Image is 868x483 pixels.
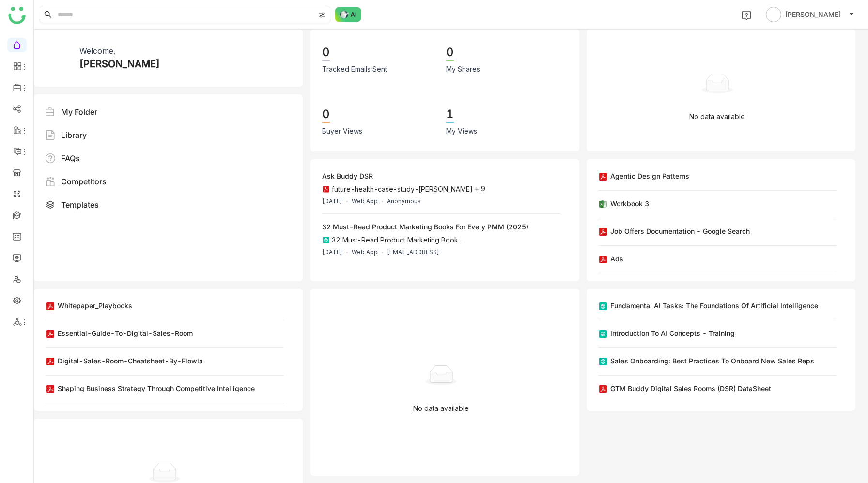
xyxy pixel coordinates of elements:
[446,64,480,75] div: My Shares
[766,7,781,22] img: avatar
[58,383,255,393] div: Shaping Business Strategy through Competitive Intelligence
[322,171,373,181] div: Ask Buddy DSR
[322,197,342,206] div: [DATE]
[413,403,469,414] p: No data available
[61,106,97,118] div: My Folder
[764,7,856,22] button: [PERSON_NAME]
[352,197,378,206] div: Web App
[387,197,421,206] div: Anonymous
[322,45,330,61] div: 0
[322,236,330,244] img: article.svg
[610,254,623,264] div: Ads
[322,248,342,257] div: [DATE]
[475,184,485,193] span: + 9
[322,222,528,232] div: 32 Must-Read Product Marketing Books for Every PMM (2025)
[58,328,193,338] div: Essential-Guide-to-Digital-Sales-Room
[61,176,107,187] div: Competitors
[387,248,439,257] div: [EMAIL_ADDRESS]
[785,9,841,20] span: [PERSON_NAME]
[352,248,378,257] div: Web App
[332,236,464,244] div: 32 Must-Read Product Marketing Book…
[322,64,387,75] div: Tracked Emails Sent
[610,226,750,236] div: job offers documentation - Google Search
[46,45,72,71] img: 684a9a0bde261c4b36a3c9f0
[61,152,80,164] div: FAQs
[335,7,361,22] img: ask-buddy-normal.svg
[742,11,751,20] img: help.svg
[446,106,454,123] div: 1
[79,57,160,71] div: [PERSON_NAME]
[61,199,99,211] div: Templates
[322,126,362,136] div: Buyer Views
[58,301,132,311] div: Whitepaper_Playbooks
[79,45,115,57] div: Welcome,
[446,45,454,61] div: 0
[322,106,330,123] div: 0
[61,129,87,141] div: Library
[610,356,814,366] div: Sales Onboarding: Best Practices to Onboard New Sales Reps
[322,185,330,193] img: pdf.svg
[610,328,735,338] div: Introduction to AI concepts - Training
[689,111,745,122] p: No data available
[610,301,818,311] div: Fundamental AI Tasks: The Foundations of Artificial Intelligence
[332,185,473,193] div: future-health-case-study-[PERSON_NAME]
[446,126,477,136] div: My Views
[8,7,26,24] img: logo
[610,198,649,209] div: Workbook 3
[610,383,771,393] div: GTM Buddy Digital Sales Rooms (DSR) DataSheet
[58,356,203,366] div: Digital-Sales-Room-Cheatsheet-by-Flowla
[318,11,326,19] img: search-type.svg
[610,171,689,181] div: Agentic Design Patterns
